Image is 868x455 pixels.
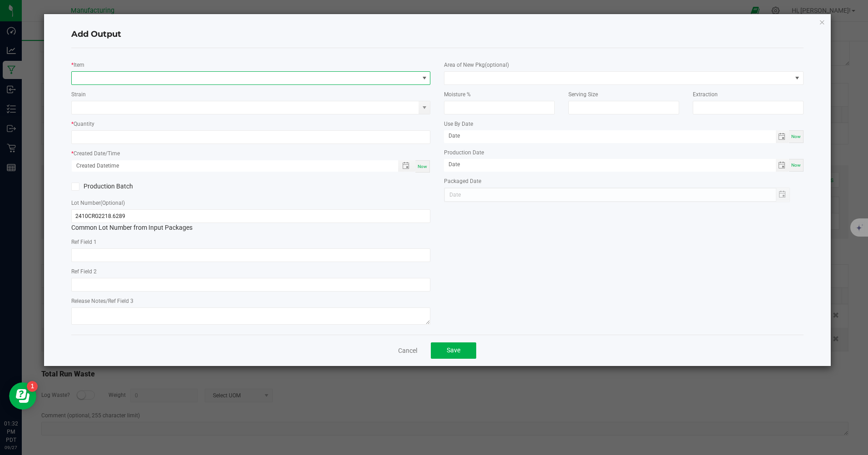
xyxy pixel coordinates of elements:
div: Common Lot Number from Input Packages [71,209,430,232]
span: (optional) [485,62,509,68]
label: Serving Size [568,90,598,99]
label: Quantity [74,120,94,128]
iframe: Resource center unread badge [27,381,38,392]
h4: Add Output [71,29,803,40]
input: Created Datetime [72,160,388,172]
label: Release Notes/Ref Field 3 [71,297,133,305]
label: Extraction [693,90,718,99]
label: Production Date [444,148,484,157]
span: Now [791,134,801,139]
label: Production Batch [71,182,244,191]
span: (Optional) [100,200,125,206]
iframe: Resource center [9,382,36,410]
span: Now [418,164,427,169]
span: Toggle calendar [776,130,789,143]
label: Ref Field 2 [71,267,97,276]
label: Use By Date [444,120,473,128]
label: Packaged Date [444,177,481,185]
label: Lot Number [71,199,125,207]
input: Date [444,130,775,142]
input: Date [444,159,775,170]
a: Cancel [398,346,417,355]
label: Moisture % [444,90,471,99]
span: Toggle popup [398,160,416,172]
label: Strain [71,90,86,99]
span: NO DATA FOUND [71,71,430,85]
label: Item [74,61,84,69]
label: Area of New Pkg [444,61,509,69]
button: Save [431,342,476,359]
label: Ref Field 1 [71,238,97,246]
label: Created Date/Time [74,149,120,158]
span: Save [447,346,460,354]
span: Now [791,163,801,168]
span: Toggle calendar [776,159,789,172]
